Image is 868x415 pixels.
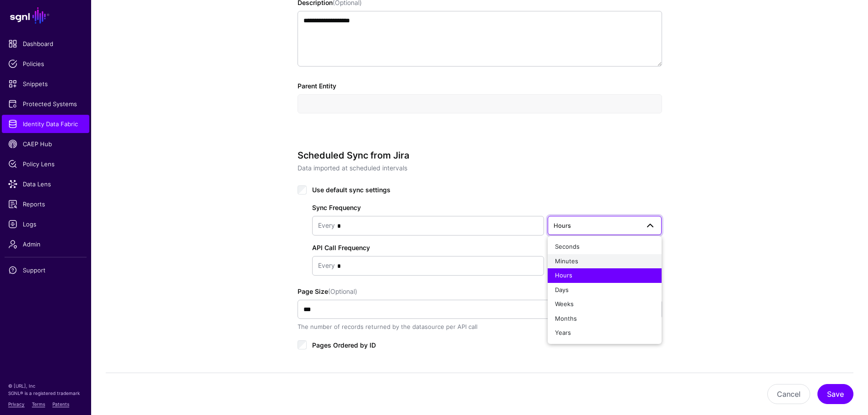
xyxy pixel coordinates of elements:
[555,257,578,265] span: Minutes
[8,179,83,189] span: Data Lens
[8,200,83,209] span: Reports
[8,79,83,88] span: Snippets
[298,81,336,91] label: Parent Entity
[555,286,569,293] span: Days
[312,203,361,212] label: Sync Frequency
[2,95,89,113] a: Protected Systems
[548,254,662,269] button: Minutes
[298,323,662,332] div: The number of records returned by the datasource per API call
[8,401,25,407] a: Privacy
[548,268,662,283] button: Hours
[318,256,335,275] div: Every
[2,115,89,133] a: Identity Data Fabric
[2,55,89,73] a: Policies
[2,235,89,253] a: Admin
[298,150,662,161] h3: Scheduled Sync from Jira
[767,384,810,404] button: Cancel
[8,139,83,149] span: CAEP Hub
[32,401,45,407] a: Terms
[548,283,662,297] button: Days
[2,195,89,213] a: Reports
[548,326,662,340] button: Years
[548,312,662,326] button: Months
[8,99,83,108] span: Protected Systems
[318,216,335,235] div: Every
[52,401,69,407] a: Patents
[2,35,89,53] a: Dashboard
[8,266,83,275] span: Support
[328,287,357,295] span: (Optional)
[555,272,572,279] span: Hours
[555,243,580,250] span: Seconds
[298,287,357,296] label: Page Size
[2,215,89,233] a: Logs
[555,300,574,307] span: Weeks
[312,186,390,194] span: Use default sync settings
[555,315,577,322] span: Months
[2,135,89,153] a: CAEP Hub
[8,220,83,229] span: Logs
[298,163,662,173] p: Data imported at scheduled intervals
[2,75,89,93] a: Snippets
[8,389,83,397] p: SGNL® is a registered trademark
[548,240,662,254] button: Seconds
[8,39,83,48] span: Dashboard
[555,329,571,336] span: Years
[312,243,370,252] label: API Call Frequency
[2,175,89,193] a: Data Lens
[8,159,83,169] span: Policy Lens
[548,297,662,312] button: Weeks
[554,222,571,229] span: Hours
[8,119,83,128] span: Identity Data Fabric
[8,240,83,249] span: Admin
[8,382,83,389] p: © [URL], Inc
[817,384,853,404] button: Save
[2,155,89,173] a: Policy Lens
[8,59,83,68] span: Policies
[312,341,376,349] span: Pages Ordered by ID
[5,5,86,26] a: SGNL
